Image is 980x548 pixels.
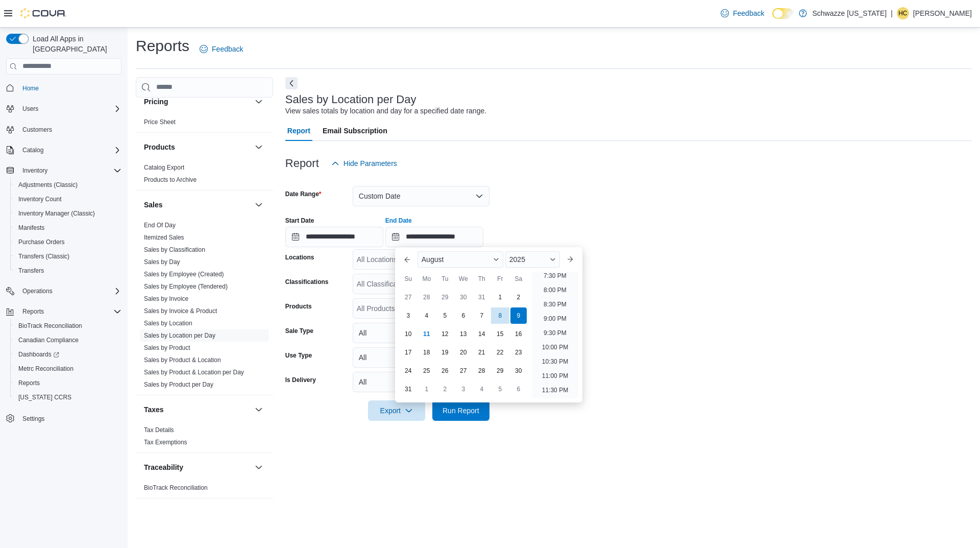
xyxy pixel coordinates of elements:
h3: Taxes [144,404,164,415]
div: day-16 [510,326,527,342]
span: Sales by Product & Location per Day [144,368,244,376]
a: Feedback [195,39,247,59]
button: Canadian Compliance [10,333,126,347]
div: View sales totals by location and day for a specified date range. [285,106,486,116]
a: Canadian Compliance [14,334,83,346]
button: Inventory Count [10,192,126,206]
button: Catalog [18,144,47,156]
a: End Of Day [144,222,176,229]
div: day-6 [510,381,527,397]
div: day-27 [400,289,416,305]
span: Settings [22,415,44,423]
a: Inventory Count [14,193,66,205]
div: Button. Open the year selector. 2025 is currently selected. [505,251,560,268]
a: Purchase Orders [14,236,69,248]
button: Products [253,141,265,153]
div: day-27 [455,363,472,379]
button: Customers [2,122,126,137]
span: Transfers (Classic) [18,252,69,260]
li: 9:30 PM [540,327,571,339]
a: Catalog Export [144,164,184,171]
span: Sales by Product per Day [144,380,213,389]
span: Inventory [22,166,47,175]
div: day-1 [419,381,435,397]
span: Sales by Location per Day [144,331,215,340]
div: day-6 [455,307,472,324]
span: Home [22,84,39,92]
span: Inventory [18,164,121,177]
a: Metrc Reconciliation [14,363,78,375]
div: day-4 [474,381,490,397]
button: Manifests [10,221,126,235]
div: day-3 [455,381,472,397]
span: Transfers [18,267,44,275]
label: Start Date [285,217,314,225]
a: Sales by Product & Location [144,356,221,364]
div: day-21 [474,344,490,361]
a: Inventory Manager (Classic) [14,207,99,220]
span: Sales by Employee (Tendered) [144,282,228,291]
span: Reports [18,305,121,318]
h3: Report [285,157,319,170]
span: HC [898,7,907,19]
span: Manifests [18,224,44,232]
div: day-4 [419,307,435,324]
span: Users [18,103,121,115]
h3: Sales [144,200,163,210]
img: Cova [20,8,66,18]
div: day-28 [474,363,490,379]
div: day-2 [437,381,453,397]
span: Run Report [443,406,479,416]
li: 7:30 PM [540,270,571,282]
span: Canadian Compliance [18,336,79,344]
a: Sales by Employee (Tendered) [144,283,228,290]
div: day-3 [400,307,416,324]
span: Feedback [212,44,243,54]
button: Traceability [144,462,251,472]
span: Tax Details [144,426,174,434]
button: All [353,347,489,368]
span: Sales by Location [144,319,192,327]
span: Catalog [22,146,43,154]
h3: Products [144,142,175,152]
button: Sales [144,200,251,210]
div: day-11 [419,326,435,342]
div: day-31 [400,381,416,397]
div: day-15 [492,326,508,342]
button: Next month [562,251,578,268]
span: 2025 [509,255,525,264]
span: Export [374,400,419,421]
button: Taxes [253,403,265,416]
a: Sales by Classification [144,246,205,253]
div: day-2 [510,289,527,305]
a: Sales by Day [144,258,180,266]
label: Is Delivery [285,376,316,384]
button: Reports [10,376,126,390]
a: Home [18,82,43,94]
label: Locations [285,253,314,261]
button: Run Report [432,400,489,421]
span: Manifests [14,222,121,234]
div: day-30 [455,289,472,305]
button: Previous Month [399,251,415,268]
button: Pricing [144,97,251,107]
label: Sale Type [285,327,313,335]
span: Reports [22,307,44,316]
label: Date Range [285,190,322,198]
nav: Complex example [6,77,121,452]
li: 10:00 PM [538,341,572,353]
div: day-5 [492,381,508,397]
div: day-12 [437,326,453,342]
span: Report [287,121,310,141]
div: day-19 [437,344,453,361]
a: BioTrack Reconciliation [144,484,208,491]
a: Sales by Employee (Created) [144,271,224,278]
button: Catalog [2,143,126,157]
input: Dark Mode [772,8,794,19]
button: Reports [2,304,126,319]
button: Hide Parameters [327,153,401,174]
a: Transfers [14,265,48,277]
